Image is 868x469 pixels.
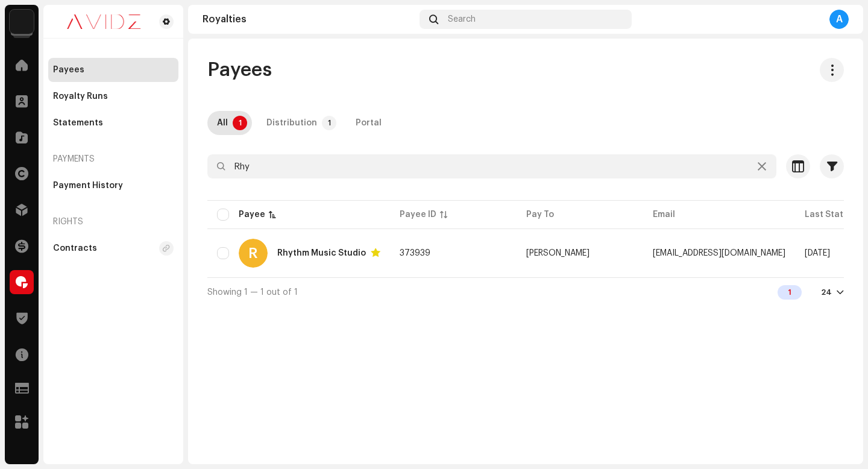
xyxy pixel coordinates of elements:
div: Royalty Runs [53,92,108,101]
re-m-nav-item: Royalty Runs [48,84,178,109]
div: Payee [239,209,265,221]
img: 10d72f0b-d06a-424f-aeaa-9c9f537e57b6 [10,10,34,34]
div: All [217,111,228,135]
span: Search [448,14,476,24]
div: Contracts [53,244,97,253]
re-m-nav-item: Payment History [48,174,178,198]
span: Jun 2025 [805,249,830,257]
re-m-nav-item: Statements [48,111,178,135]
p-badge: 1 [233,116,247,130]
div: A [829,10,849,29]
div: Statements [53,118,103,128]
div: Portal [356,111,382,135]
div: Payee ID [400,209,436,221]
div: Distribution [266,111,317,135]
span: Payees [207,58,272,82]
re-m-nav-item: Contracts [48,236,178,260]
div: Payment History [53,181,123,190]
div: Rhythm Music Studio [277,249,366,257]
span: 373939 [400,249,430,257]
span: rhythm.studio.mumbai@gmail.com [653,249,785,257]
input: Search [207,154,776,178]
re-m-nav-item: Payees [48,58,178,82]
div: R [239,239,268,268]
re-a-nav-header: Payments [48,145,178,174]
div: 1 [778,285,802,300]
re-a-nav-header: Rights [48,207,178,236]
span: Sonu Rao [526,249,590,257]
div: Payees [53,65,84,75]
div: Royalties [203,14,415,24]
p-badge: 1 [322,116,336,130]
div: 24 [821,288,832,297]
img: 0c631eef-60b6-411a-a233-6856366a70de [53,14,154,29]
span: Showing 1 — 1 out of 1 [207,288,298,297]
